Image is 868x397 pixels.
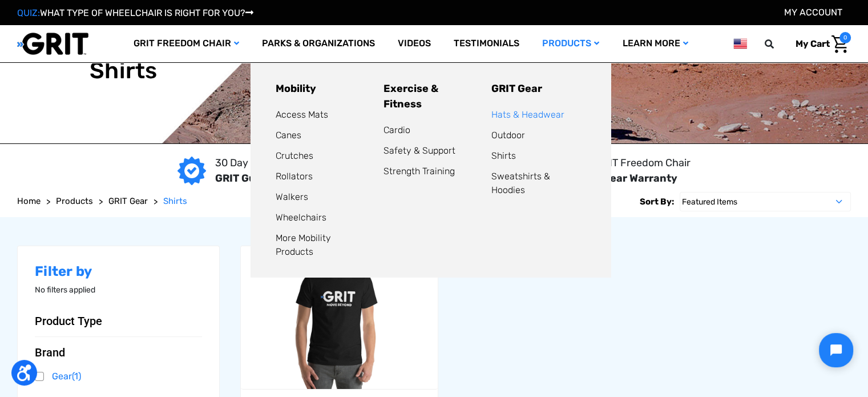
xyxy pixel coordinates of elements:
[17,195,41,208] a: Home
[35,263,202,280] h2: Filter by
[108,196,148,206] span: GRIT Gear
[276,82,316,95] a: Mobility
[383,166,455,177] a: Strength Training
[796,38,830,49] span: My Cart
[491,130,525,141] a: Outdoor
[177,157,206,185] img: GRIT Guarantee
[35,346,202,359] button: Brand
[596,155,691,171] p: GRIT Freedom Chair
[122,25,251,62] a: GRIT Freedom Chair
[787,32,851,56] a: Cart with 0 items
[640,192,674,211] label: Sort By:
[611,25,699,62] a: Learn More
[491,150,516,161] a: Shirts
[215,155,297,171] p: 30 Day Risk-Free
[442,25,531,62] a: Testimonials
[383,145,455,156] a: Safety & Support
[784,7,842,18] a: Account
[276,130,301,141] a: Canes
[839,32,851,43] span: 0
[276,212,326,223] a: Wheelchairs
[35,314,202,328] button: Product Type
[163,196,187,206] span: Shirts
[17,7,40,18] span: QUIZ:
[17,196,41,206] span: Home
[276,191,308,202] a: Walkers
[276,232,331,257] a: More Mobility Products
[491,82,542,95] a: GRIT Gear
[770,32,787,56] input: Search
[276,150,313,161] a: Crutches
[276,171,313,182] a: Rollators
[56,196,93,206] span: Products
[712,323,863,377] iframe: Tidio Chat
[108,195,148,208] a: GRIT Gear
[596,172,677,185] strong: 2 Year Warranty
[35,346,65,359] span: Brand
[831,35,848,53] img: Cart
[17,32,88,55] img: GRIT All-Terrain Wheelchair and Mobility Equipment
[35,284,202,296] p: No filters applied
[241,246,438,389] a: Short-Sleeve Unisex T-Shirt,$18.00
[383,82,438,110] a: Exercise & Fitness
[241,246,438,389] img: Short-Sleeve Unisex T-Shirt
[386,25,442,62] a: Videos
[35,368,202,385] a: Gear(1)
[276,109,328,120] a: Access Mats
[90,57,158,85] h1: Shirts
[215,172,297,185] strong: GRIT Guarantee
[383,125,410,135] a: Cardio
[491,109,564,120] a: Hats & Headwear
[163,195,187,208] a: Shirts
[531,25,611,62] a: Products
[491,171,550,195] a: Sweatshirts & Hoodies
[17,7,253,18] a: QUIZ:WHAT TYPE OF WHEELCHAIR IS RIGHT FOR YOU?
[56,195,93,208] a: Products
[35,314,102,328] span: Product Type
[72,371,81,382] span: (1)
[251,25,386,62] a: Parks & Organizations
[733,37,747,51] img: us.png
